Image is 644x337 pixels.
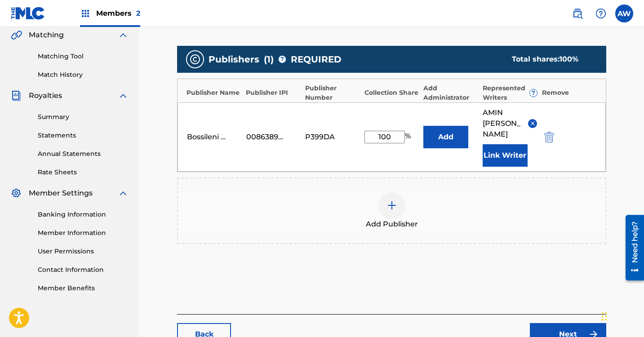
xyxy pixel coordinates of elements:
[187,88,241,98] div: Publisher Name
[118,188,129,199] img: expand
[264,53,274,66] span: ( 1 )
[364,88,419,98] div: Collection Share
[38,284,129,293] a: Member Benefits
[96,8,140,18] span: Members
[38,168,129,177] a: Rate Sheets
[405,131,413,143] span: %
[423,126,468,148] button: Add
[29,90,62,101] span: Royalties
[11,7,45,20] img: MLC Logo
[11,188,22,199] img: Member Settings
[118,30,129,40] img: expand
[246,88,301,98] div: Publisher IPI
[136,9,140,18] span: 2
[592,4,610,22] div: Help
[11,30,22,40] img: Matching
[615,4,633,22] div: User Menu
[38,228,129,238] a: Member Information
[209,53,259,66] span: Publishers
[512,54,588,65] div: Total shares:
[190,54,200,65] img: publishers
[599,294,644,337] iframe: Chat Widget
[29,30,64,40] span: Matching
[11,90,22,101] img: Royalties
[529,120,536,127] img: remove-from-list-button
[38,52,129,61] a: Matching Tool
[602,303,607,330] div: Drag
[38,265,129,275] a: Contact Information
[560,55,578,63] span: 100 %
[291,53,342,66] span: REQUIRED
[572,8,583,19] img: search
[279,56,286,63] span: ?
[80,8,91,19] img: Top Rightsholders
[38,112,129,122] a: Summary
[38,210,129,219] a: Banking Information
[595,8,606,19] img: help
[118,90,129,101] img: expand
[38,131,129,140] a: Statements
[386,200,397,211] img: add
[38,149,129,159] a: Annual Statements
[305,84,360,102] div: Publisher Number
[530,89,537,97] span: ?
[544,132,554,142] img: 12a2ab48e56ec057fbd8.svg
[483,144,528,167] button: Link Writer
[568,4,586,22] a: Public Search
[38,247,129,256] a: User Permissions
[38,70,129,80] a: Match History
[542,88,597,98] div: Remove
[423,84,478,102] div: Add Administrator
[29,188,93,199] span: Member Settings
[619,212,644,284] iframe: Resource Center
[483,107,522,140] span: AMIN [PERSON_NAME]
[483,84,537,102] div: Represented Writers
[366,219,418,230] span: Add Publisher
